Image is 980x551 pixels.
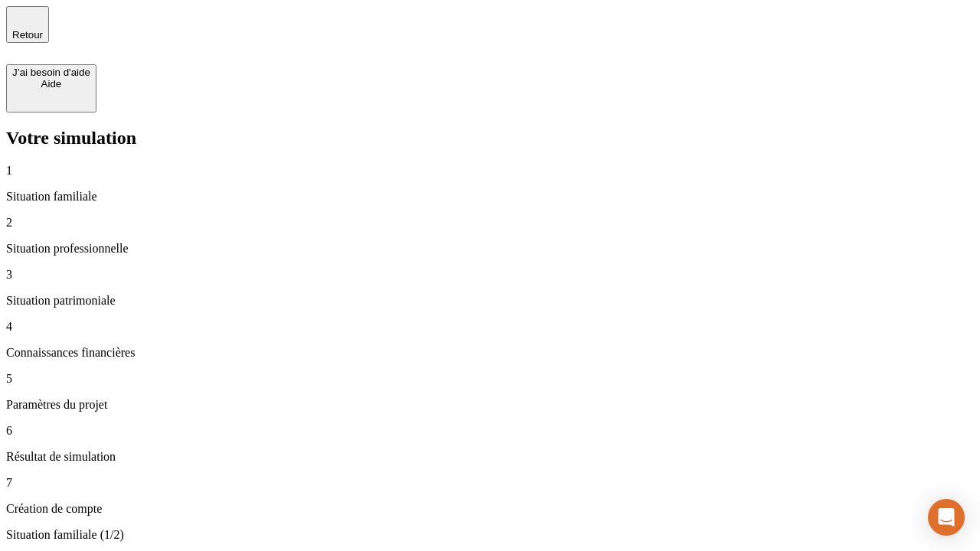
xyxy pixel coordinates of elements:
[6,268,974,282] p: 3
[12,78,90,90] div: Aide
[6,424,974,438] p: 6
[6,294,974,308] p: Situation patrimoniale
[6,528,974,542] p: Situation familiale (1/2)
[12,67,90,78] div: J’ai besoin d'aide
[6,320,974,334] p: 4
[6,476,974,490] p: 7
[6,450,974,464] p: Résultat de simulation
[6,242,974,256] p: Situation professionnelle
[12,29,43,41] span: Retour
[6,64,96,112] button: J’ai besoin d'aideAide
[6,6,49,43] button: Retour
[6,502,974,516] p: Création de compte
[6,216,974,230] p: 2
[928,499,965,536] div: Open Intercom Messenger
[6,398,974,412] p: Paramètres du projet
[6,190,974,204] p: Situation familiale
[6,128,974,148] h2: Votre simulation
[6,164,974,178] p: 1
[6,346,974,360] p: Connaissances financières
[6,372,974,386] p: 5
